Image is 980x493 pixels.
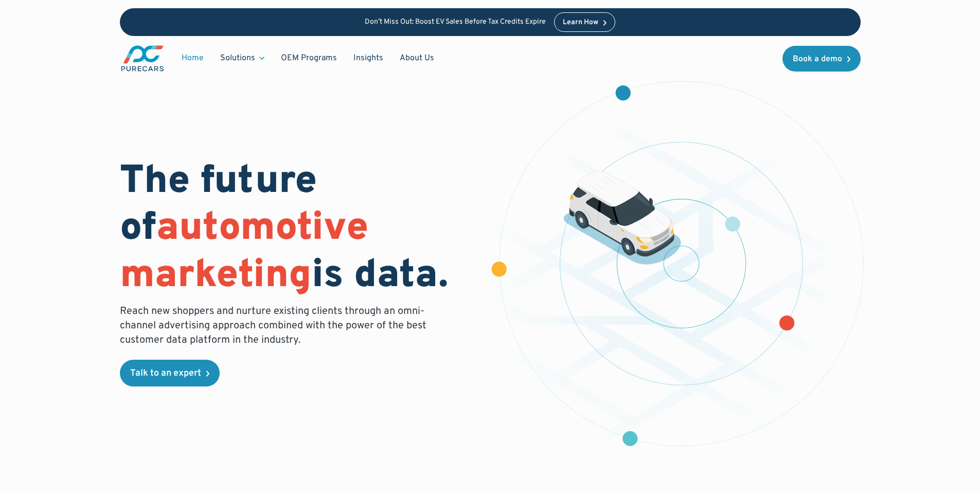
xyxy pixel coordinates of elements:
a: Book a demo [782,46,861,72]
a: main [120,44,165,73]
img: illustration of a vehicle [563,171,682,265]
div: Learn How [563,19,598,26]
span: automotive marketing [120,204,368,301]
a: OEM Programs [273,48,345,68]
div: Solutions [212,48,273,68]
a: Talk to an expert [120,360,220,386]
a: Insights [345,48,391,68]
a: Learn How [554,12,615,32]
div: Book a demo [793,55,842,63]
p: Don’t Miss Out: Boost EV Sales Before Tax Credits Expire [365,18,546,27]
a: About Us [391,48,442,68]
p: Reach new shoppers and nurture existing clients through an omni-channel advertising approach comb... [120,304,433,347]
div: Solutions [220,52,255,64]
img: purecars logo [120,44,165,73]
a: Home [173,48,212,68]
h1: The future of is data. [120,159,478,300]
div: Talk to an expert [130,369,201,378]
